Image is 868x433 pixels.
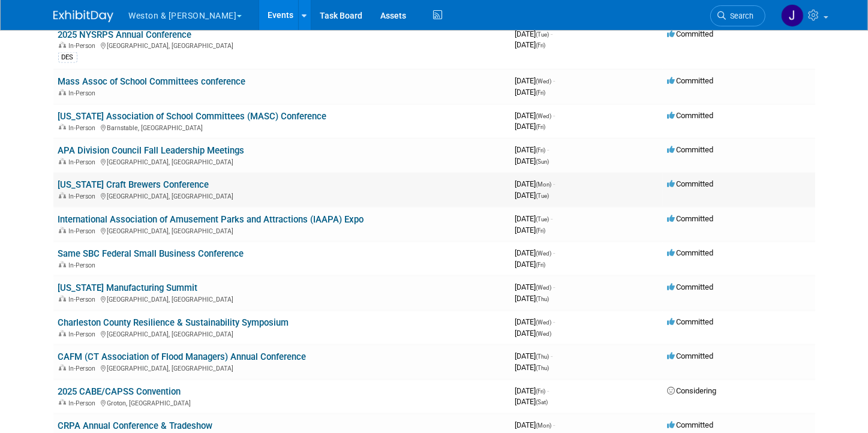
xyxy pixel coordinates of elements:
[69,296,100,303] span: In-Person
[536,399,548,405] span: (Sat)
[58,282,198,293] a: [US_STATE] Manufacturing Summit
[69,227,100,235] span: In-Person
[536,227,546,234] span: (Fri)
[59,261,66,267] img: In-Person Event
[59,365,66,371] img: In-Person Event
[668,111,714,120] span: Committed
[515,76,555,85] span: [DATE]
[59,42,66,48] img: In-Person Event
[554,282,555,291] span: -
[668,29,714,38] span: Committed
[58,386,181,397] a: 2025 CABE/CAPSS Convention
[536,193,549,199] span: (Tue)
[536,353,549,360] span: (Thu)
[536,296,549,302] span: (Thu)
[515,317,555,326] span: [DATE]
[58,329,506,338] div: [GEOGRAPHIC_DATA], [GEOGRAPHIC_DATA]
[58,225,506,235] div: [GEOGRAPHIC_DATA], [GEOGRAPHIC_DATA]
[59,296,66,302] img: In-Person Event
[59,89,66,95] img: In-Person Event
[536,31,549,38] span: (Tue)
[536,158,549,165] span: (Sun)
[536,250,552,257] span: (Wed)
[58,179,209,190] a: [US_STATE] Craft Brewers Conference
[59,399,66,405] img: In-Person Event
[515,329,552,338] span: [DATE]
[58,122,506,132] div: Barnstable, [GEOGRAPHIC_DATA]
[58,40,506,50] div: [GEOGRAPHIC_DATA], [GEOGRAPHIC_DATA]
[536,124,546,130] span: (Fri)
[515,248,555,257] span: [DATE]
[515,282,555,291] span: [DATE]
[668,76,714,85] span: Committed
[58,157,506,166] div: [GEOGRAPHIC_DATA], [GEOGRAPHIC_DATA]
[59,227,66,233] img: In-Person Event
[668,420,714,429] span: Committed
[58,294,506,303] div: [GEOGRAPHIC_DATA], [GEOGRAPHIC_DATA]
[515,397,548,406] span: [DATE]
[536,330,552,337] span: (Wed)
[668,214,714,223] span: Committed
[515,351,553,360] span: [DATE]
[69,124,100,132] span: In-Person
[536,147,546,154] span: (Fri)
[69,158,100,166] span: In-Person
[554,111,555,120] span: -
[668,179,714,188] span: Committed
[536,42,546,49] span: (Fri)
[668,282,714,291] span: Committed
[58,76,246,87] a: Mass Assoc of School Committees conference
[554,317,555,326] span: -
[668,248,714,257] span: Committed
[515,214,553,223] span: [DATE]
[515,157,549,166] span: [DATE]
[536,422,552,429] span: (Mon)
[53,10,113,22] img: ExhibitDay
[515,88,546,97] span: [DATE]
[58,29,192,40] a: 2025 NYSRPS Annual Conference
[536,261,546,268] span: (Fri)
[554,179,555,188] span: -
[58,145,245,156] a: APA Division Council Fall Leadership Meetings
[59,124,66,130] img: In-Person Event
[58,398,506,407] div: Groton, [GEOGRAPHIC_DATA]
[668,317,714,326] span: Committed
[69,330,100,338] span: In-Person
[69,193,100,200] span: In-Person
[554,76,555,85] span: -
[515,29,553,38] span: [DATE]
[726,11,754,20] span: Search
[536,216,549,222] span: (Tue)
[69,89,100,97] span: In-Person
[515,179,555,188] span: [DATE]
[515,122,546,131] span: [DATE]
[69,261,100,269] span: In-Person
[551,29,553,38] span: -
[551,214,553,223] span: -
[59,193,66,199] img: In-Person Event
[536,181,552,188] span: (Mon)
[710,5,765,26] a: Search
[515,40,546,49] span: [DATE]
[536,365,549,371] span: (Thu)
[536,113,552,119] span: (Wed)
[69,365,100,372] span: In-Person
[58,317,289,328] a: Charleston County Resilience & Sustainability Symposium
[59,158,66,164] img: In-Person Event
[548,386,549,395] span: -
[58,191,506,200] div: [GEOGRAPHIC_DATA], [GEOGRAPHIC_DATA]
[536,284,552,291] span: (Wed)
[536,78,552,85] span: (Wed)
[515,386,549,395] span: [DATE]
[69,42,100,50] span: In-Person
[515,225,546,234] span: [DATE]
[551,351,553,360] span: -
[668,351,714,360] span: Committed
[58,248,244,259] a: Same SBC Federal Small Business Conference
[58,52,77,63] div: DES
[515,363,549,372] span: [DATE]
[58,351,307,362] a: CAFM (CT Association of Flood Managers) Annual Conference
[58,111,327,122] a: [US_STATE] Association of School Committees (MASC) Conference
[515,191,549,200] span: [DATE]
[515,145,549,154] span: [DATE]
